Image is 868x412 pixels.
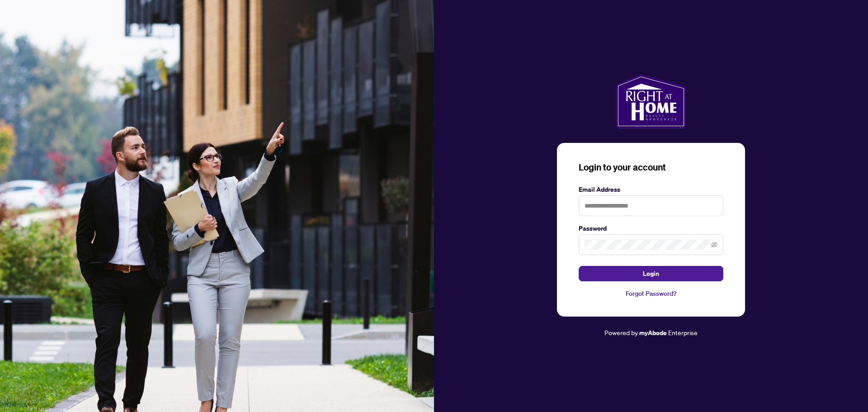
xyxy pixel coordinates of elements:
img: ma-logo [616,74,686,128]
h3: Login to your account [579,161,723,174]
span: eye-invisible [711,242,717,248]
span: Login [643,266,659,281]
a: Forgot Password? [579,289,723,298]
span: Enterprise [668,328,698,336]
label: Password [579,223,723,233]
label: Email Address [579,185,723,194]
button: Login [579,266,723,281]
span: Powered by [604,328,638,336]
a: myAbode [639,328,667,338]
